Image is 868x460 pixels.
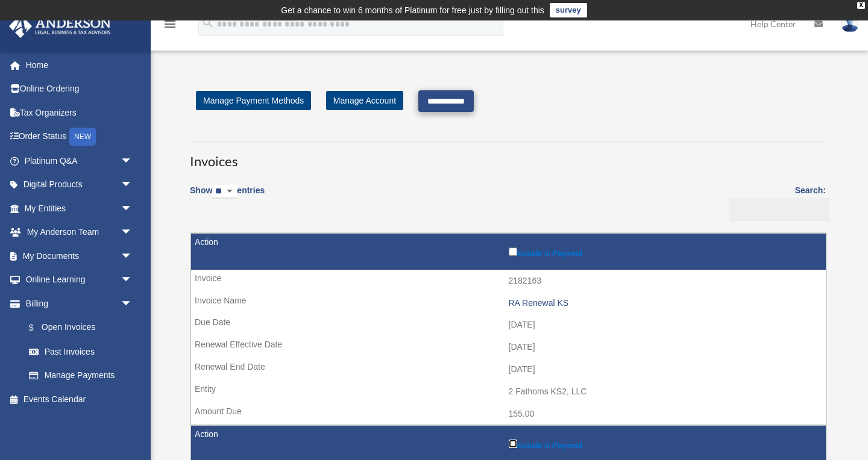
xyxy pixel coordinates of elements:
[121,220,145,245] span: arrow_drop_down
[841,15,859,33] img: User Pic
[17,340,145,364] a: Past Invoices
[8,244,151,268] a: My Documentsarrow_drop_down
[281,3,544,17] div: Get a chance to win 6 months of Platinum for free just by filling out this
[550,3,587,17] a: survey
[729,198,830,221] input: Search:
[36,320,42,335] span: $
[163,21,177,31] a: menu
[17,315,139,340] a: $Open Invoices
[326,91,403,110] a: Manage Account
[121,291,145,316] span: arrow_drop_down
[8,149,151,173] a: Platinum Q&Aarrow_drop_down
[17,364,145,388] a: Manage Payments
[121,196,145,221] span: arrow_drop_down
[121,268,145,293] span: arrow_drop_down
[191,381,826,403] td: 2 Fathoms KS2, LLC
[8,53,151,77] a: Home
[8,268,151,292] a: Online Learningarrow_drop_down
[191,270,826,293] td: 2182163
[191,403,826,426] td: 155.00
[509,298,820,308] div: RA Renewal KS
[8,101,151,125] a: Tax Organizers
[5,14,115,38] img: Anderson Advisors Platinum Portal
[121,244,145,269] span: arrow_drop_down
[509,440,517,448] input: Include in Payment
[212,185,237,199] select: Showentries
[857,2,865,9] div: close
[191,314,826,337] td: [DATE]
[191,358,826,381] td: [DATE]
[121,173,145,197] span: arrow_drop_down
[8,125,151,149] a: Order StatusNEW
[121,149,145,173] span: arrow_drop_down
[196,91,311,110] a: Manage Payment Methods
[8,291,145,315] a: Billingarrow_drop_down
[163,17,177,31] i: menu
[190,183,265,211] label: Show entries
[8,173,151,197] a: Digital Productsarrow_drop_down
[201,16,215,30] i: search
[509,245,820,258] label: Include in Payment
[8,196,151,220] a: My Entitiesarrow_drop_down
[8,77,151,101] a: Online Ordering
[190,141,826,171] h3: Invoices
[725,183,826,220] label: Search:
[509,247,517,256] input: Include in Payment
[69,128,96,146] div: NEW
[8,387,151,411] a: Events Calendar
[509,437,820,450] label: Include in Payment
[8,220,151,244] a: My Anderson Teamarrow_drop_down
[191,336,826,359] td: [DATE]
